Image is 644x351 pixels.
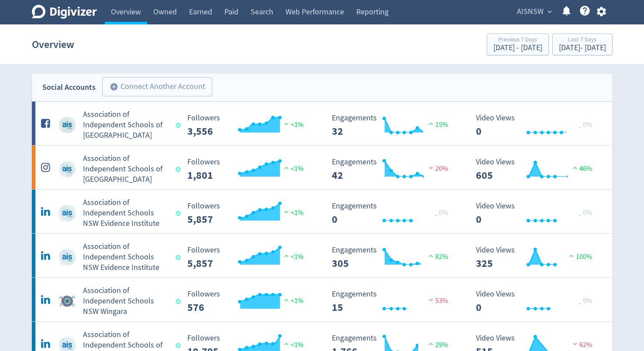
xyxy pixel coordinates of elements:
[427,252,448,261] span: 82%
[32,190,613,233] a: Association of Independent Schools NSW Evidence Institute undefinedAssociation of Independent Sch...
[567,252,576,259] img: positive-performance.svg
[32,234,613,277] a: Association of Independent Schools NSW Evidence Institute undefinedAssociation of Independent Sch...
[282,120,291,127] img: positive-performance.svg
[282,341,291,347] img: positive-performance.svg
[472,290,603,313] svg: Video Views 0
[427,120,448,129] span: 15%
[176,123,183,128] span: Data last synced: 2 Sep 2025, 4:02pm (AEST)
[282,252,303,261] span: <1%
[427,341,435,347] img: positive-performance.svg
[327,158,458,181] svg: Engagements 42
[571,164,592,173] span: 46%
[83,109,168,141] h5: Association of Independent Schools of [GEOGRAPHIC_DATA]
[493,44,542,52] div: [DATE] - [DATE]
[282,164,291,171] img: positive-performance.svg
[427,164,448,173] span: 20%
[83,198,168,229] h5: Association of Independent Schools NSW Evidence Institute
[578,296,592,305] span: _ 0%
[517,5,544,19] span: AISNSW
[472,202,603,225] svg: Video Views 0
[176,255,183,260] span: Data last synced: 2 Sep 2025, 9:02pm (AEST)
[59,249,76,266] img: Association of Independent Schools NSW Evidence Institute undefined
[282,208,291,215] img: positive-performance.svg
[427,164,435,171] img: negative-performance.svg
[327,246,458,269] svg: Engagements 305
[96,78,212,96] a: Connect Another Account
[32,31,74,58] h1: Overview
[571,341,592,349] span: 62%
[183,114,314,137] svg: Followers ---
[32,278,613,321] a: Association of Independent Schools NSW Wingara undefinedAssociation of Independent Schools NSW Wi...
[282,164,303,173] span: <1%
[282,296,303,305] span: <1%
[514,5,554,19] button: AISNSW
[427,120,435,127] img: positive-performance.svg
[327,290,458,313] svg: Engagements 15
[552,34,613,55] button: Last 7 Days[DATE]- [DATE]
[59,293,76,310] img: Association of Independent Schools NSW Wingara undefined
[83,153,168,185] h5: Association of Independent Schools of [GEOGRAPHIC_DATA]
[176,211,183,216] span: Data last synced: 2 Sep 2025, 9:02pm (AEST)
[487,34,549,55] button: Previous 7 Days[DATE] - [DATE]
[427,341,448,349] span: 29%
[42,81,96,94] div: Social Accounts
[559,37,606,44] div: Last 7 Days
[327,202,458,225] svg: Engagements 0
[427,296,435,303] img: negative-performance.svg
[559,44,606,52] div: [DATE] - [DATE]
[282,208,303,217] span: <1%
[183,202,314,225] svg: Followers ---
[176,167,183,172] span: Data last synced: 2 Sep 2025, 4:02pm (AEST)
[427,252,435,259] img: positive-performance.svg
[578,120,592,129] span: _ 0%
[282,252,291,259] img: positive-performance.svg
[32,102,613,145] a: Association of Independent Schools of NSW undefinedAssociation of Independent Schools of [GEOGRAP...
[434,208,448,217] span: _ 0%
[110,82,118,91] span: add_circle
[183,290,314,313] svg: Followers ---
[183,246,314,269] svg: Followers ---
[472,246,603,269] svg: Video Views 325
[472,114,603,137] svg: Video Views 0
[102,77,212,96] button: Connect Another Account
[83,242,168,273] h5: Association of Independent Schools NSW Evidence Institute
[571,341,579,347] img: negative-performance.svg
[183,158,314,181] svg: Followers ---
[83,286,168,317] h5: Association of Independent Schools NSW Wingara
[282,296,291,303] img: positive-performance.svg
[571,164,579,171] img: positive-performance.svg
[472,158,603,181] svg: Video Views 605
[327,114,458,137] svg: Engagements 32
[493,37,542,44] div: Previous 7 Days
[176,343,183,348] span: Data last synced: 2 Sep 2025, 9:02pm (AEST)
[176,299,183,304] span: Data last synced: 2 Sep 2025, 9:02pm (AEST)
[32,146,613,189] a: Association of Independent Schools of NSW undefinedAssociation of Independent Schools of [GEOGRAP...
[567,252,592,261] span: 100%
[546,8,554,16] span: expand_more
[59,116,76,134] img: Association of Independent Schools of NSW undefined
[59,204,76,222] img: Association of Independent Schools NSW Evidence Institute undefined
[59,160,76,178] img: Association of Independent Schools of NSW undefined
[282,120,303,129] span: <1%
[427,296,448,305] span: 53%
[282,341,303,349] span: <1%
[578,208,592,217] span: _ 0%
